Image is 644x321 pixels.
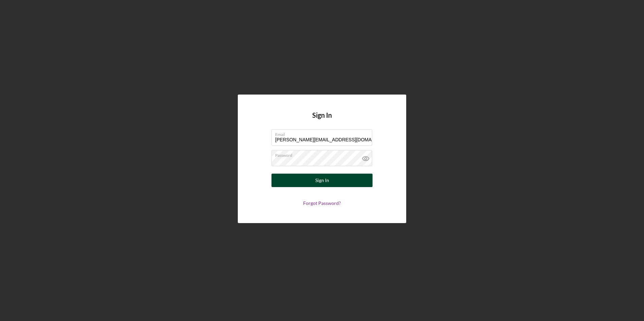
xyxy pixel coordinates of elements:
[275,150,372,158] label: Password
[275,130,372,137] label: Email
[312,111,332,129] h4: Sign In
[271,174,373,187] button: Sign In
[315,174,329,187] div: Sign In
[303,200,341,206] a: Forgot Password?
